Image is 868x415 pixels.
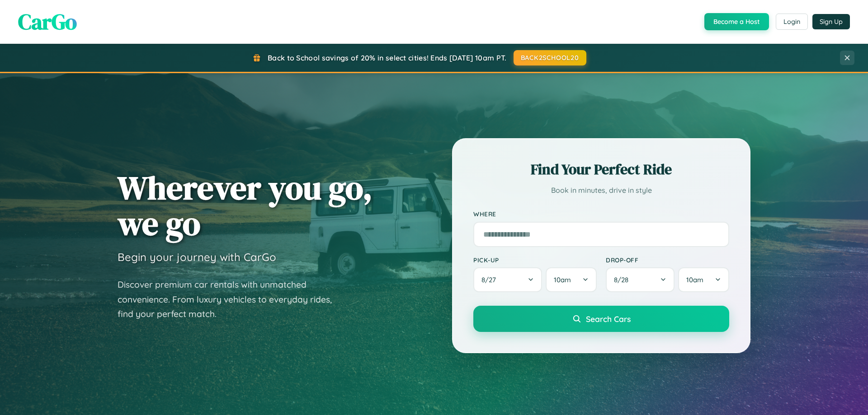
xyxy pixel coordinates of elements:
span: CarGo [18,7,77,37]
h2: Find Your Perfect Ride [473,159,729,179]
button: Login [776,14,808,30]
label: Drop-off [606,256,729,264]
label: Where [473,210,729,218]
p: Discover premium car rentals with unmatched convenience. From luxury vehicles to everyday rides, ... [118,277,344,322]
h1: Wherever you go, we go [118,170,373,241]
label: Pick-up [473,256,597,264]
button: Search Cars [473,306,729,332]
button: 8/27 [473,267,542,292]
button: BACK2SCHOOL20 [514,50,586,65]
span: Search Cars [586,314,631,324]
button: 8/28 [606,267,675,292]
p: Book in minutes, drive in style [473,184,729,197]
h3: Begin your journey with CarGo [118,250,276,264]
span: 8 / 28 [614,275,633,284]
button: Sign Up [812,14,850,29]
span: 10am [686,275,703,284]
span: 8 / 27 [481,275,500,284]
button: 10am [678,267,729,292]
span: 10am [554,275,571,284]
button: Become a Host [704,13,769,30]
span: Back to School savings of 20% in select cities! Ends [DATE] 10am PT. [268,53,506,62]
button: 10am [546,267,597,292]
